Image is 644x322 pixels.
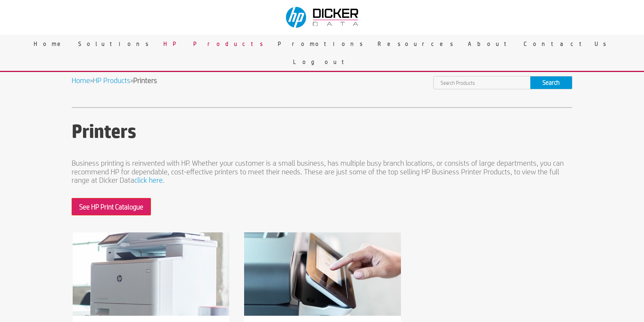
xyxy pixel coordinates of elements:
[372,35,463,53] a: Resources
[530,76,572,89] input: Search
[133,76,157,84] strong: Printers
[72,76,157,84] span: » »
[72,121,572,145] h1: Printers
[72,159,572,184] p: Business printing is reinvented with HP. Whether your customer is a small business, has multiple ...
[288,53,356,71] a: Logout
[93,76,130,84] a: HP Products
[434,76,530,89] input: Search Products
[73,35,158,53] a: Solutions
[134,176,164,184] a: click here.
[463,35,518,53] a: About
[29,35,73,53] a: Home
[158,35,273,53] a: HP Products
[273,35,372,53] a: Promotions
[282,3,364,31] img: Dicker Data & HP
[518,35,616,53] a: Contact Us
[72,76,90,84] a: Home
[72,198,151,215] a: See HP Print Catalogue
